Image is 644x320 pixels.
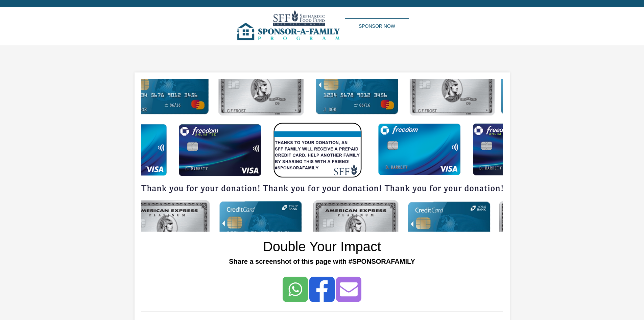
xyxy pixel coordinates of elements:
img: img [235,7,345,45]
h5: Share a screenshot of this page with #SPONSORAFAMILY [141,257,503,265]
img: img [141,79,503,232]
a: Share to Facebook [309,277,335,302]
a: Share to <span class="translation_missing" title="translation missing: en.social_share_button.wha... [283,277,308,302]
a: Share to Email [336,277,361,302]
a: Sponsor Now [345,18,409,34]
h1: Double Your Impact [263,238,381,255]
